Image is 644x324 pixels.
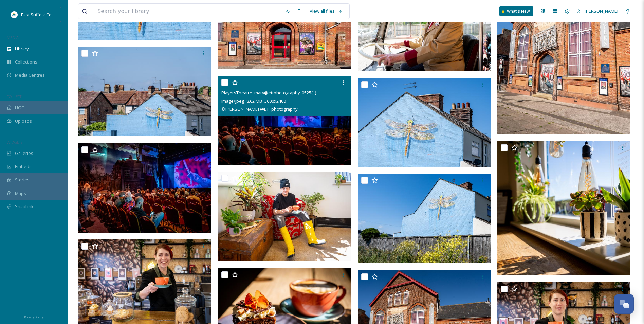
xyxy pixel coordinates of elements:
[358,173,492,263] img: StreetArt_mary@ettphotography_0525(2)
[7,140,22,145] span: WIDGETS
[15,118,32,124] span: Uploads
[306,4,346,18] a: View all files
[15,203,34,210] span: SnapLink
[15,150,33,157] span: Galleries
[221,98,286,104] span: image/jpeg | 8.62 MB | 3600 x 2400
[614,294,634,314] button: Open Chat
[221,106,297,112] span: © [PERSON_NAME] @ETTphotography
[21,11,61,18] span: East Suffolk Council
[218,76,351,165] img: PlayersTheatre_mary@ettphotography_0525(1)
[15,72,45,78] span: Media Centres
[15,105,24,111] span: UGC
[358,78,491,167] img: StreetArt_mary@ettphotography_0525(6)
[24,315,44,319] span: Privacy Policy
[497,141,632,275] img: NessPointCoffeeHouse_mary@ettphotography_0525(27)
[15,163,32,170] span: Embeds
[221,90,316,96] span: PlayersTheatre_mary@ettphotography_0525(1)
[78,47,213,136] img: StreetArt_mary@ettphotography_0525(3)
[11,11,18,18] img: ESC%20Logo.png
[94,4,282,19] input: Search your library
[7,94,21,99] span: COLLECT
[15,59,37,65] span: Collections
[78,143,213,233] img: PlayersTheatre_mary@ettphotography_0525(2)
[585,8,618,14] span: [PERSON_NAME]
[573,4,622,18] a: [PERSON_NAME]
[15,46,29,52] span: Library
[15,190,26,197] span: Maps
[499,6,533,16] a: What's New
[24,312,44,321] a: Privacy Policy
[218,171,352,261] img: NessPointCoffeeHouse_mary@ettphotography_0525(23)
[15,177,30,183] span: Stories
[7,35,19,40] span: MEDIA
